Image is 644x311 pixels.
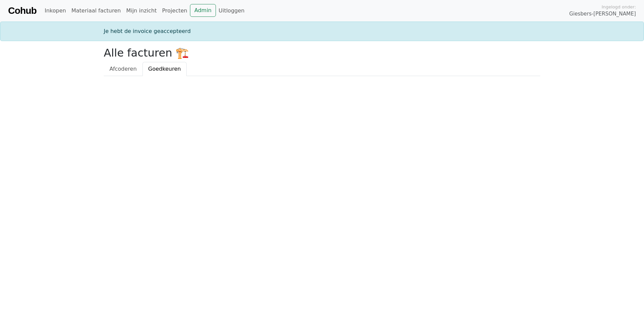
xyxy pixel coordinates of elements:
[104,62,142,76] a: Afcoderen
[109,66,137,72] span: Afcoderen
[104,46,540,59] h2: Alle facturen 🏗️
[190,4,216,17] a: Admin
[124,4,160,18] a: Mijn inzicht
[216,4,247,18] a: Uitloggen
[8,3,36,19] a: Cohub
[602,4,636,10] span: Ingelogd onder:
[148,66,181,72] span: Goedkeuren
[69,4,124,18] a: Materiaal facturen
[159,4,190,18] a: Projecten
[569,10,636,18] span: Giesbers-[PERSON_NAME]
[100,27,544,35] div: Je hebt de invoice geaccepteerd
[142,62,187,76] a: Goedkeuren
[42,4,68,18] a: Inkopen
